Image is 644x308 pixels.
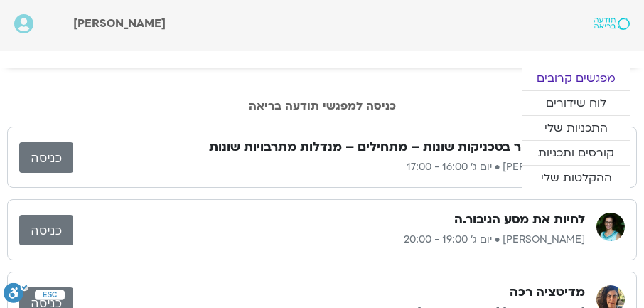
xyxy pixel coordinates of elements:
[73,16,166,31] span: [PERSON_NAME]
[209,139,585,156] h3: מנדלות וציור בטכניקות שונות – מתחילים – מנדלות מתרבויות שונות
[522,66,630,90] a: מפגשים קרובים
[454,211,585,228] h3: לחיות את מסע הגיבור.ה
[73,231,585,248] p: [PERSON_NAME] • יום ג׳ 19:00 - 20:00
[522,116,630,140] a: התכניות שלי
[596,213,625,241] img: תמר לינצבסקי
[510,284,585,301] h3: מדיטציה רכה
[19,215,73,245] a: כניסה
[522,166,630,190] a: ההקלטות שלי
[522,141,630,165] a: קורסים ותכניות
[19,142,73,173] a: כניסה
[7,100,637,112] h2: כניסה למפגשי תודעה בריאה
[73,159,585,176] p: [PERSON_NAME] • יום ג׳ 16:00 - 17:00
[522,91,630,115] a: לוח שידורים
